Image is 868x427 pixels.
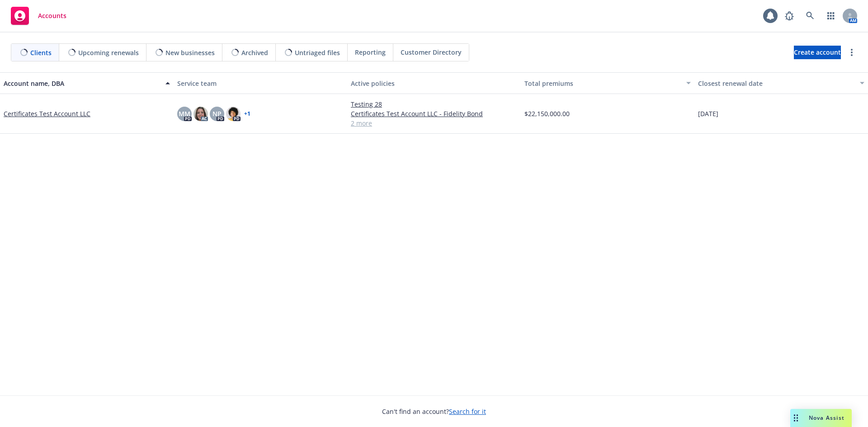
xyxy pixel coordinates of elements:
span: Can't find an account? [382,407,486,416]
a: Report a Bug [780,7,798,25]
div: Drag to move [790,409,802,427]
span: New businesses [165,48,215,57]
a: Search [801,7,819,25]
a: Search for it [449,407,486,416]
span: NP [212,109,222,118]
img: photo [226,107,241,121]
button: Service team [174,72,347,94]
span: Archived [241,48,268,57]
span: Nova Assist [809,414,844,422]
button: Nova Assist [790,409,852,427]
span: Create account [794,44,841,61]
span: Accounts [38,12,66,19]
button: Active policies [347,72,521,94]
img: photo [193,107,208,121]
div: Active policies [351,79,517,88]
button: Total premiums [521,72,694,94]
span: [DATE] [698,109,718,118]
a: Switch app [822,7,840,25]
a: + 1 [244,111,250,117]
a: Create account [794,46,841,59]
a: 2 more [351,118,517,128]
span: Reporting [355,47,386,57]
a: Testing 28 [351,99,517,109]
a: Certificates Test Account LLC [4,109,90,118]
span: Customer Directory [401,47,462,57]
span: Clients [30,48,52,57]
div: Closest renewal date [698,79,854,88]
a: Accounts [7,3,70,28]
button: Closest renewal date [694,72,868,94]
div: Service team [177,79,344,88]
span: MM [179,109,190,118]
span: $22,150,000.00 [524,109,570,118]
span: Upcoming renewals [78,48,139,57]
span: Untriaged files [295,48,340,57]
a: more [846,47,857,58]
div: Total premiums [524,79,681,88]
a: Certificates Test Account LLC - Fidelity Bond [351,109,517,118]
div: Account name, DBA [4,79,160,88]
